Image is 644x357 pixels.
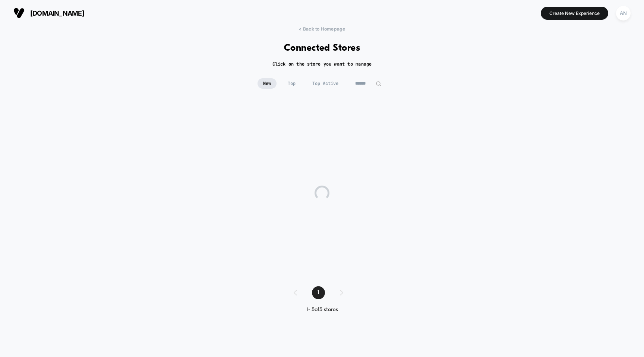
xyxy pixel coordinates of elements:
div: AN [616,6,631,20]
button: AN [614,6,633,21]
h2: Click on the store you want to manage [272,61,372,67]
span: < Back to Homepage [299,26,345,32]
img: Visually logo [13,7,25,19]
span: [DOMAIN_NAME] [30,9,84,17]
button: [DOMAIN_NAME] [11,7,86,19]
h1: Connected Stores [284,43,360,54]
span: New [258,78,277,89]
span: Top [282,78,301,89]
span: Top Active [307,78,344,89]
button: Create New Experience [541,7,608,20]
img: edit [376,81,381,86]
